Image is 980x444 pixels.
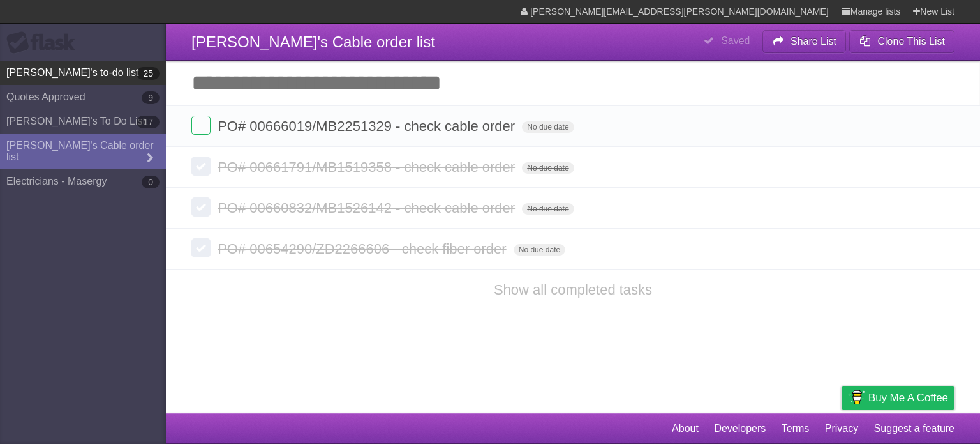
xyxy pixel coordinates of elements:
[782,417,810,441] a: Terms
[191,33,435,50] span: [PERSON_NAME]'s Cable order list
[848,387,865,408] img: Buy me a coffee
[762,30,847,53] button: Share List
[877,36,945,47] b: Clone This List
[218,159,518,175] span: PO# 00661791/MB1519358 - check cable order
[191,238,211,257] label: Done
[522,121,574,133] span: No due date
[191,197,211,217] label: Done
[842,386,954,410] a: Buy me a coffee
[137,67,160,80] b: 25
[191,157,211,176] label: Done
[514,244,565,256] span: No due date
[791,36,836,47] b: Share List
[874,417,954,441] a: Suggest a feature
[672,417,699,441] a: About
[6,31,83,54] div: Flask
[191,116,211,135] label: Done
[721,35,750,46] b: Saved
[522,203,574,215] span: No due date
[849,30,954,53] button: Clone This List
[137,116,160,128] b: 17
[494,282,652,298] a: Show all completed tasks
[218,241,510,257] span: PO# 00654290/ZD2266606 - check fiber order
[714,417,766,441] a: Developers
[825,417,858,441] a: Privacy
[218,200,518,216] span: PO# 00660832/MB1526142 - check cable order
[142,91,160,104] b: 9
[218,118,518,134] span: PO# 00666019/MB2251329 - check cable order
[868,387,948,409] span: Buy me a coffee
[142,176,160,188] b: 0
[522,162,574,174] span: No due date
